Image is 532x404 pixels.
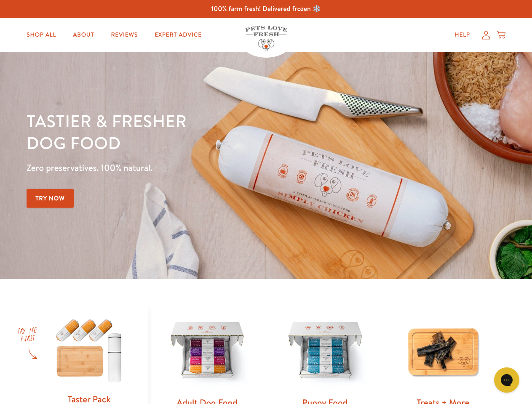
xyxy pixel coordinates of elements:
[448,27,477,43] a: Help
[27,160,346,175] p: Zero preservatives. 100% natural.
[27,110,346,154] h1: Tastier & fresher dog food
[104,27,144,43] a: Reviews
[27,189,74,208] a: Try Now
[245,26,287,51] img: Pets Love Fresh
[66,27,101,43] a: About
[20,27,63,43] a: Shop All
[490,364,524,396] iframe: Gorgias live chat messenger
[148,27,209,43] a: Expert Advice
